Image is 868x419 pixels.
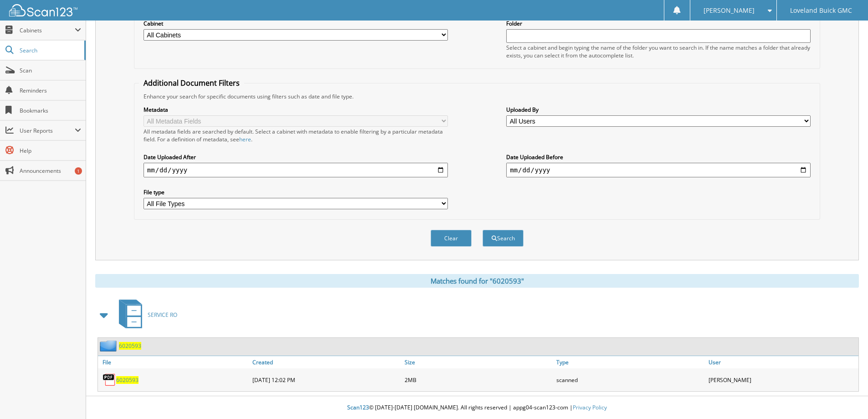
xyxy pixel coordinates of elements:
a: Type [554,356,706,368]
div: [DATE] 12:02 PM [250,371,402,389]
span: Cabinets [20,26,75,34]
label: File type [144,188,448,196]
label: Uploaded By [506,106,811,114]
a: User [706,356,858,368]
div: Select a cabinet and begin typing the name of the folder you want to search in. If the name match... [506,44,811,59]
span: Scan [20,67,81,74]
span: [PERSON_NAME] [704,8,755,13]
input: end [506,163,811,177]
div: 1 [75,167,82,175]
a: SERVICE RO [113,297,177,333]
div: Enhance your search for specific documents using filters such as date and file type. [139,93,815,100]
a: 6020593 [116,376,139,384]
a: Created [250,356,402,368]
a: Size [402,356,555,368]
span: User Reports [20,127,75,134]
div: © [DATE]-[DATE] [DOMAIN_NAME]. All rights reserved | appg04-scan123-com | [86,397,868,419]
span: Scan123 [347,403,369,411]
legend: Additional Document Filters [139,78,244,88]
img: scan123-logo-white.svg [9,4,77,16]
div: scanned [554,371,706,389]
span: Loveland Buick GMC [790,8,852,13]
div: Matches found for "6020593" [95,274,859,288]
label: Cabinet [144,20,448,27]
label: Date Uploaded After [144,153,448,161]
div: [PERSON_NAME] [706,371,858,389]
span: Bookmarks [20,107,81,114]
a: Privacy Policy [573,403,607,411]
div: All metadata fields are searched by default. Select a cabinet with metadata to enable filtering b... [144,128,448,143]
span: Help [20,147,81,155]
a: 6020593 [119,342,141,350]
div: 2MB [402,371,555,389]
label: Date Uploaded Before [506,153,811,161]
img: folder2.png [100,340,119,352]
label: Folder [506,20,811,27]
label: Metadata [144,106,448,114]
span: Search [20,47,80,54]
span: SERVICE RO [148,311,177,319]
img: PDF.png [103,373,116,387]
a: File [98,356,250,368]
button: Clear [431,230,472,247]
span: Reminders [20,87,81,94]
button: Search [483,230,524,247]
span: Announcements [20,167,81,175]
a: here [239,135,251,143]
input: start [144,163,448,177]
